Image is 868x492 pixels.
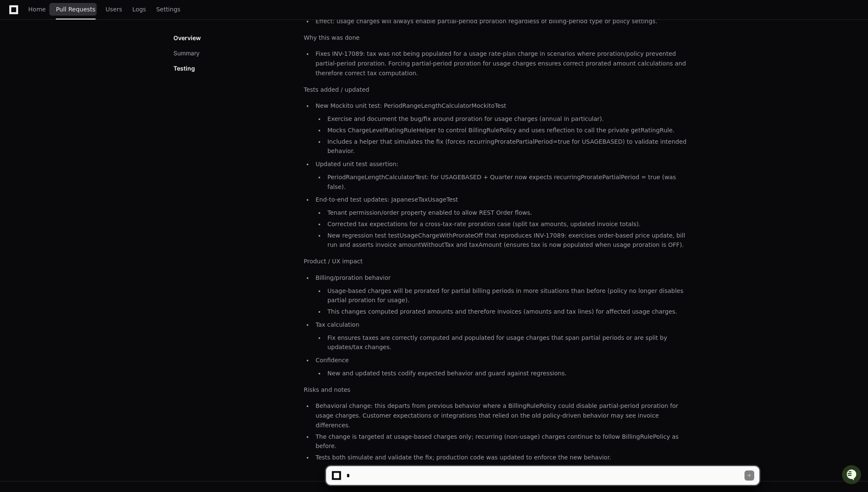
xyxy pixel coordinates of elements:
[325,126,695,135] li: Mocks ChargeLevelRatingRuleHelper to control BillingRulePolicy and uses reflection to call the pr...
[8,8,25,25] img: PlayerZero
[28,7,46,12] span: Home
[325,286,695,306] li: Usage-based charges will be prorated for partial billing periods in more situations than before (...
[304,33,695,43] p: Why this was done
[60,88,102,95] a: Powered byPylon
[84,89,102,95] span: Pylon
[304,85,695,95] p: Tests added / updated
[313,101,695,156] li: New Mockito unit test: PeriodRangeLengthCalculatorMockitoTest
[325,208,695,218] li: Tenant permission/order property enabled to allow REST Order flows.
[325,137,695,156] li: Includes a helper that simulates the fix (forces recurringProratePartialPeriod=true for USAGEBASE...
[313,16,695,26] li: Effect: usage charges will always enable partial-period proration regardless of billing-period ty...
[304,257,695,266] p: Product / UX impact
[144,66,154,76] button: Start new chat
[313,195,695,250] li: End-to-end test updates: JapaneseTaxUsageTest
[313,453,695,462] li: Tests both simulate and validate the fix; production code was updated to enforce the new behavior.
[313,401,695,430] li: Behavioral change: this departs from previous behavior where a BillingRulePolicy could disable pa...
[106,7,122,12] span: Users
[173,64,195,73] p: Testing
[325,172,695,192] li: PeriodRangeLengthCalculatorTest: for USAGEBASED + Quarter now expects recurringProratePartialPeri...
[325,369,695,378] li: New and updated tests codify expected behavior and guard against regressions.
[313,320,695,352] li: Tax calculation
[313,432,695,451] li: The change is targeted at usage-based charges only; recurring (non-usage) charges continue to fol...
[304,385,695,395] p: Risks and notes
[8,34,154,47] div: Welcome
[156,7,180,12] span: Settings
[29,63,139,71] div: Start new chat
[313,273,695,317] li: Billing/proration behavior
[841,464,864,487] iframe: Open customer support
[325,219,695,229] li: Corrected tax expectations for a cross-tax-rate proration case (split tax amounts, updated invoic...
[173,34,201,42] p: Overview
[325,333,695,353] li: Fix ensures taxes are correctly computed and populated for usage charges that span partial period...
[173,49,200,57] button: Summary
[325,307,695,317] li: This changes computed prorated amounts and therefore invoices (amounts and tax lines) for affecte...
[132,7,146,12] span: Logs
[29,71,107,78] div: We're available if you need us!
[313,355,695,378] li: Confidence
[56,7,95,12] span: Pull Requests
[325,231,695,250] li: New regression test testUsageChargeWithProrateOff that reproduces INV-17089: exercises order-base...
[313,49,695,78] li: Fixes INV-17089: tax was not being populated for a usage rate-plan charge in scenarios where pror...
[325,114,695,124] li: Exercise and document the bug/fix around proration for usage charges (annual in particular).
[8,63,24,78] img: 1756235613930-3d25f9e4-fa56-45dd-b3ad-e072dfbd1548
[313,159,695,191] li: Updated unit test assertion:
